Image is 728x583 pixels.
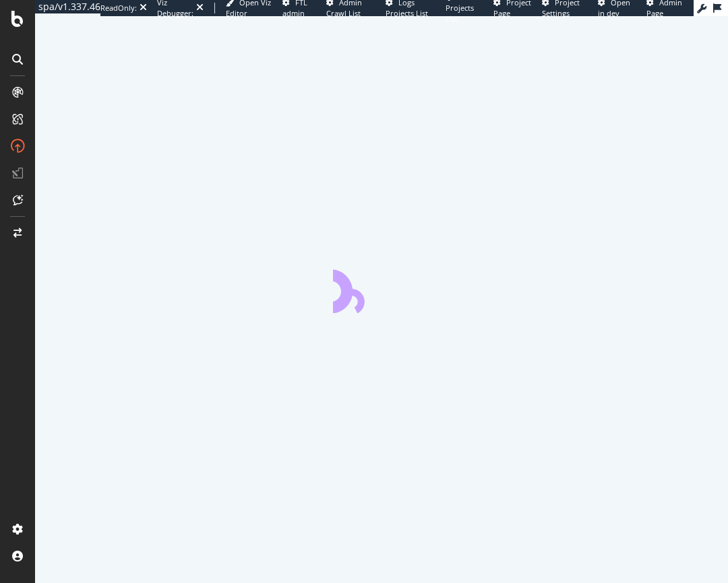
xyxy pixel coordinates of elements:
div: ReadOnly: [100,3,137,13]
span: Projects List [446,3,474,24]
div: animation [333,265,430,313]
